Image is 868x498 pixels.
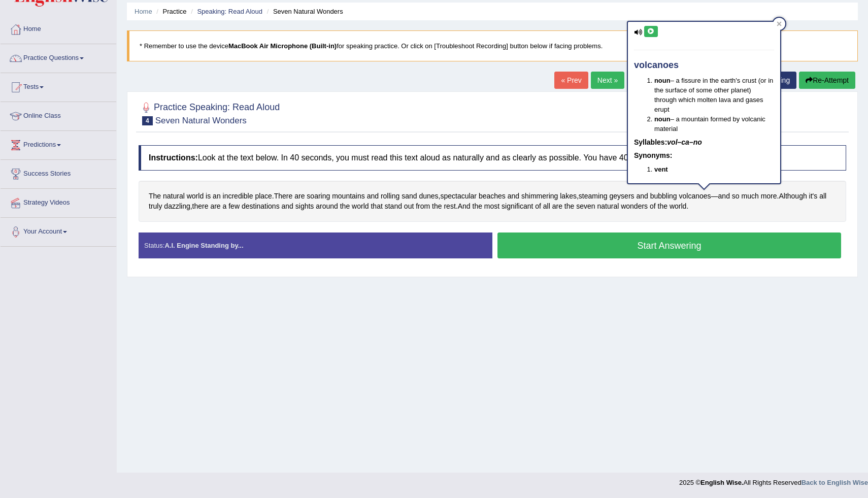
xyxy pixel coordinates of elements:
span: Click to see word definition [543,201,550,212]
a: Strategy Videos [1,189,116,214]
span: Click to see word definition [332,191,365,202]
b: noun [654,77,671,84]
span: Click to see word definition [552,201,562,212]
span: Click to see word definition [274,191,293,202]
a: Speaking: Read Aloud [197,8,262,15]
b: vent [654,165,668,173]
span: Click to see word definition [484,201,499,212]
span: Click to see word definition [621,201,648,212]
span: Click to see word definition [402,191,417,202]
span: Click to see word definition [576,201,595,212]
span: Click to see word definition [535,201,541,212]
span: Click to see word definition [385,201,402,212]
span: Click to see word definition [440,191,477,202]
strong: A.I. Engine Standing by... [164,242,243,249]
span: Click to see word definition [367,191,379,202]
h2: Practice Speaking: Read Aloud [139,100,280,125]
a: Next » [591,72,624,89]
b: Instructions: [149,153,198,162]
span: Click to see word definition [597,201,619,212]
a: Online Class [1,102,116,127]
a: Home [1,15,116,41]
span: Click to see word definition [340,201,350,212]
div: . , , — . , . . [139,181,846,222]
a: Predictions [1,131,116,156]
span: Click to see word definition [228,201,240,212]
span: Click to see word definition [579,191,608,202]
span: Click to see word definition [761,191,777,202]
span: Click to see word definition [223,201,227,212]
span: Click to see word definition [307,191,330,202]
span: Click to see word definition [149,201,162,212]
span: Click to see word definition [718,191,730,202]
b: MacBook Air Microphone (Built-in) [228,42,337,50]
span: Click to see word definition [206,191,211,202]
span: Click to see word definition [742,191,759,202]
span: Click to see word definition [149,191,161,202]
a: « Prev [554,72,588,89]
div: Status: [139,233,492,258]
span: Click to see word definition [819,191,826,202]
span: Click to see word definition [282,201,293,212]
span: Click to see word definition [164,201,190,212]
button: Re-Attempt [799,72,855,89]
a: Home [135,8,152,15]
h4: Look at the text below. In 40 seconds, you must read this text aloud as naturally and as clearly ... [139,145,846,171]
small: Seven Natural Wonders [155,116,247,125]
span: Click to see word definition [187,191,204,202]
span: Click to see word definition [610,191,635,202]
span: Click to see word definition [255,191,272,202]
span: Click to see word definition [192,201,209,212]
span: Click to see word definition [404,201,414,212]
li: – a mountain formed by volcanic material [654,114,774,134]
span: Click to see word definition [295,201,314,212]
span: Click to see word definition [508,191,519,202]
span: Click to see word definition [213,191,221,202]
span: Click to see word definition [479,191,506,202]
span: Click to see word definition [560,191,577,202]
a: Your Account [1,218,116,243]
span: Click to see word definition [809,191,818,202]
strong: English Wise. [700,479,743,486]
span: Click to see word definition [381,191,399,202]
a: Success Stories [1,160,116,185]
span: Click to see word definition [458,201,471,212]
span: Click to see word definition [210,201,220,212]
span: Click to see word definition [473,201,482,212]
span: Click to see word definition [163,191,185,202]
span: Click to see word definition [419,191,438,202]
span: Click to see word definition [444,201,455,212]
h4: volcanoes [634,60,774,71]
span: 4 [142,116,153,125]
span: Click to see word definition [650,191,677,202]
span: Click to see word definition [779,191,807,202]
span: Click to see word definition [521,191,558,202]
li: – a fissure in the earth's crust (or in the surface of some other planet) through which molten la... [654,76,774,114]
span: Click to see word definition [670,201,686,212]
span: Click to see word definition [636,191,648,202]
li: Practice [154,7,186,16]
span: Click to see word definition [432,201,442,212]
span: Click to see word definition [416,201,430,212]
h5: Synonyms: [634,152,774,159]
span: Click to see word definition [294,191,305,202]
span: Click to see word definition [650,201,656,212]
span: Click to see word definition [371,201,382,212]
em: vol–ca–no [667,138,702,146]
blockquote: * Remember to use the device for speaking practice. Or click on [Troubleshoot Recording] button b... [127,30,858,61]
span: Click to see word definition [352,201,369,212]
b: noun [654,115,671,123]
h5: Syllables: [634,139,774,146]
span: Click to see word definition [564,201,574,212]
li: Seven Natural Wonders [264,7,343,16]
span: Click to see word definition [316,201,338,212]
span: Click to see word definition [242,201,280,212]
span: Click to see word definition [658,201,667,212]
a: Tests [1,73,116,98]
span: Click to see word definition [502,201,533,212]
a: Practice Questions [1,44,116,70]
span: Click to see word definition [679,191,711,202]
a: Back to English Wise [802,479,868,486]
span: Click to see word definition [732,191,740,202]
